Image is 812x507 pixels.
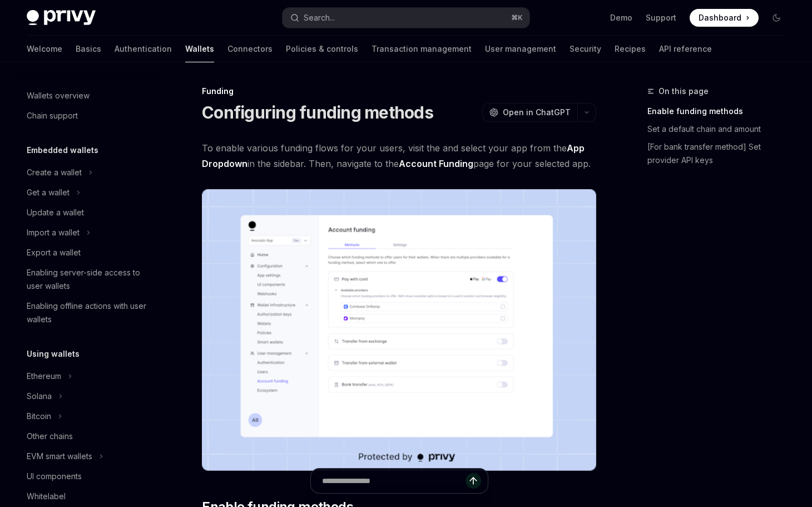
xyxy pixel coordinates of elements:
[27,450,92,463] div: EVM smart wallets
[27,166,82,179] div: Create a wallet
[18,426,160,446] a: Other chains
[115,36,172,62] a: Authentication
[27,390,52,403] div: Solana
[570,36,601,62] a: Security
[27,299,154,326] div: Enabling offline actions with user wallets
[18,163,160,183] button: Toggle Create a wallet section
[18,296,160,329] a: Enabling offline actions with user wallets
[27,430,73,443] div: Other chains
[27,347,80,361] h5: Using wallets
[18,486,160,506] a: Whitelabel
[646,12,676,23] a: Support
[27,36,62,62] a: Welcome
[699,12,741,23] span: Dashboard
[18,263,160,296] a: Enabling server-side access to user wallets
[27,186,70,199] div: Get a wallet
[202,140,596,171] span: To enable various funding flows for your users, visit the and select your app from the in the sid...
[610,12,632,23] a: Demo
[27,206,84,219] div: Update a wallet
[27,89,90,102] div: Wallets overview
[511,13,523,22] span: ⌘ K
[27,490,66,503] div: Whitelabel
[647,138,794,169] a: [For bank transfer method] Set provider API keys
[286,36,358,62] a: Policies & controls
[18,223,160,243] button: Toggle Import a wallet section
[18,106,160,126] a: Chain support
[18,243,160,263] a: Export a wallet
[202,86,596,97] div: Funding
[18,466,160,486] a: UI components
[482,103,577,122] button: Open in ChatGPT
[227,36,273,62] a: Connectors
[27,144,98,157] h5: Embedded wallets
[27,470,82,483] div: UI components
[615,36,646,62] a: Recipes
[27,370,61,383] div: Ethereum
[27,10,96,26] img: dark logo
[658,85,709,98] span: On this page
[503,107,571,118] span: Open in ChatGPT
[485,36,556,62] a: User management
[185,36,214,62] a: Wallets
[768,9,785,27] button: Toggle dark mode
[18,366,160,386] button: Toggle Ethereum section
[304,11,335,24] div: Search...
[690,9,759,27] a: Dashboard
[322,469,466,493] input: Ask a question...
[399,158,473,170] a: Account Funding
[202,189,596,471] img: Fundingupdate PNG
[27,109,78,122] div: Chain support
[18,183,160,203] button: Toggle Get a wallet section
[647,102,794,120] a: Enable funding methods
[18,446,160,466] button: Toggle EVM smart wallets section
[27,266,154,293] div: Enabling server-side access to user wallets
[647,120,794,138] a: Set a default chain and amount
[27,226,80,239] div: Import a wallet
[27,410,51,423] div: Bitcoin
[466,473,481,489] button: Send message
[27,246,81,259] div: Export a wallet
[18,386,160,406] button: Toggle Solana section
[76,36,101,62] a: Basics
[372,36,472,62] a: Transaction management
[202,102,433,122] h1: Configuring funding methods
[659,36,712,62] a: API reference
[18,406,160,426] button: Toggle Bitcoin section
[283,8,529,28] button: Open search
[18,86,160,106] a: Wallets overview
[18,203,160,223] a: Update a wallet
